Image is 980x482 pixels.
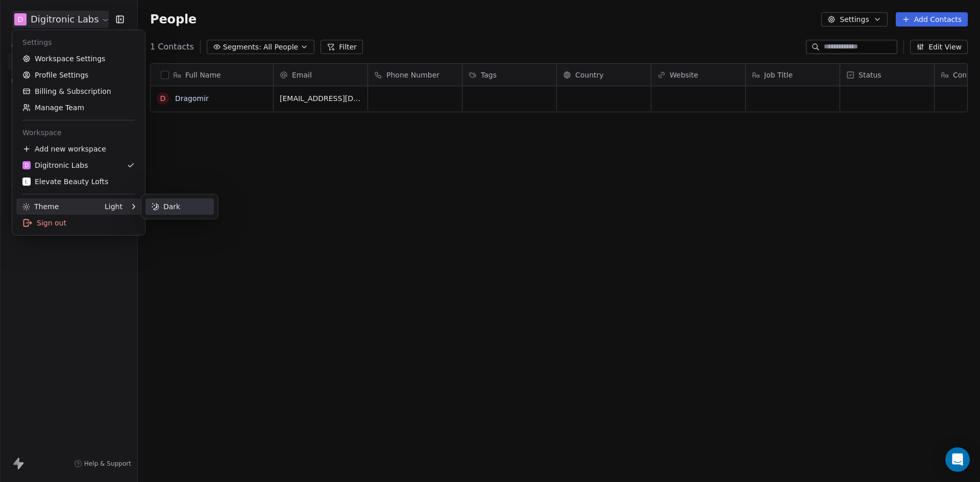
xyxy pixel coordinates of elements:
[22,160,88,170] div: Digitronic Labs
[22,201,59,212] div: Theme
[22,177,31,186] img: Elevate_logo_E.png
[16,34,141,50] div: Settings
[24,162,29,169] span: D
[145,198,214,215] div: Dark
[16,215,141,231] div: Sign out
[105,201,122,212] div: Light
[16,67,141,83] a: Profile Settings
[16,99,141,116] a: Manage Team
[16,124,141,141] div: Workspace
[16,83,141,99] a: Billing & Subscription
[22,176,108,187] div: Elevate Beauty Lofts
[16,141,141,157] div: Add new workspace
[16,50,141,67] a: Workspace Settings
